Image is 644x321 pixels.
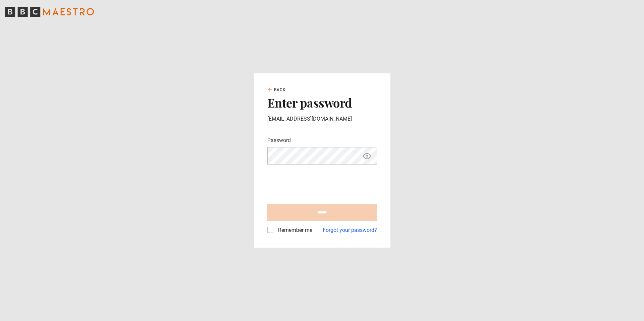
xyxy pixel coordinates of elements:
[267,136,291,144] label: Password
[274,87,286,93] span: Back
[361,150,373,162] button: Show password
[5,7,94,17] svg: BBC Maestro
[267,95,377,110] h2: Enter password
[267,87,286,93] a: Back
[267,170,369,196] iframe: reCAPTCHA
[275,226,312,234] label: Remember me
[267,115,377,123] p: [EMAIL_ADDRESS][DOMAIN_NAME]
[323,226,377,234] a: Forgot your password?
